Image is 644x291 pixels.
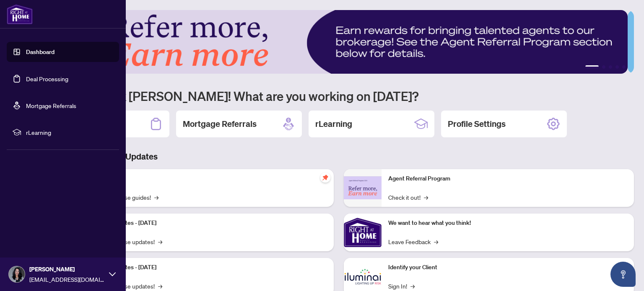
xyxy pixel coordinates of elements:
[26,128,113,137] span: rLearning
[388,281,415,291] a: Sign In!→
[44,10,628,74] img: Slide 0
[183,118,257,130] h2: Mortgage Referrals
[29,275,105,284] span: [EMAIL_ADDRESS][DOMAIN_NAME]
[424,193,428,202] span: →
[388,193,428,202] a: Check it out!→
[448,118,506,130] h2: Profile Settings
[410,281,415,291] span: →
[344,176,382,199] img: Agent Referral Program
[434,237,438,246] span: →
[585,65,599,69] button: 1
[26,75,68,82] a: Deal Processing
[44,151,634,162] h3: Brokerage & Industry Updates
[9,266,25,282] img: Profile Icon
[615,65,619,69] button: 4
[344,214,382,251] img: We want to hear what you think!
[388,219,627,228] p: We want to hear what you think!
[44,88,634,104] h1: Welcome back [PERSON_NAME]! What are you working on [DATE]?
[158,237,162,246] span: →
[388,263,627,272] p: Identify your Client
[154,193,158,202] span: →
[158,281,162,291] span: →
[610,262,636,287] button: Open asap
[622,65,626,69] button: 5
[29,265,105,274] span: [PERSON_NAME]
[609,65,612,69] button: 3
[88,174,327,183] p: Self-Help
[388,174,627,183] p: Agent Referral Program
[602,65,605,69] button: 2
[7,4,33,24] img: logo
[315,118,352,130] h2: rLearning
[26,102,76,109] a: Mortgage Referrals
[320,173,330,183] span: pushpin
[88,263,327,272] p: Platform Updates - [DATE]
[388,237,438,246] a: Leave Feedback→
[26,48,55,56] a: Dashboard
[88,219,327,228] p: Platform Updates - [DATE]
